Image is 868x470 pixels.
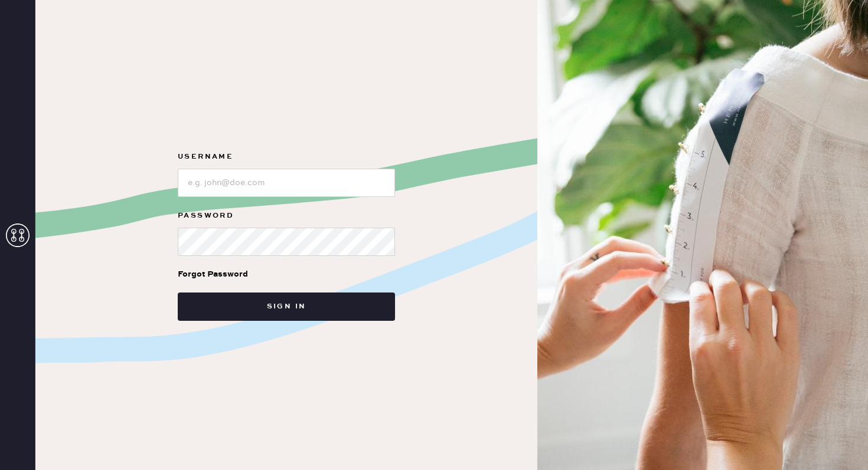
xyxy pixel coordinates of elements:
label: Password [178,209,395,223]
label: Username [178,150,395,164]
input: e.g. john@doe.com [178,169,395,197]
a: Forgot Password [178,256,248,292]
button: Sign in [178,292,395,321]
div: Forgot Password [178,268,248,281]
